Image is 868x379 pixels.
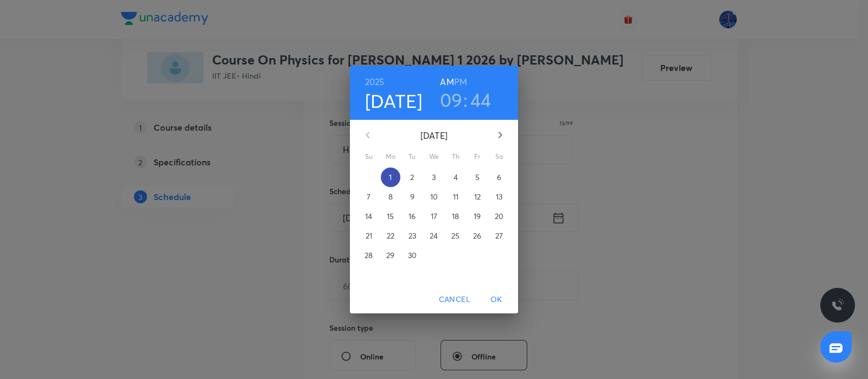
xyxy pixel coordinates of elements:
[424,226,444,246] button: 24
[424,207,444,226] button: 17
[489,187,509,207] button: 13
[424,151,444,162] span: We
[365,211,372,222] p: 14
[495,230,503,241] p: 27
[475,172,480,183] p: 5
[367,191,371,202] p: 7
[381,129,487,142] p: [DATE]
[446,187,465,207] button: 11
[439,293,470,306] span: Cancel
[387,211,394,222] p: 15
[489,207,509,226] button: 20
[468,168,487,187] button: 5
[473,230,481,241] p: 26
[381,207,400,226] button: 15
[424,168,444,187] button: 3
[409,230,416,241] p: 23
[432,172,436,183] p: 3
[408,250,417,261] p: 30
[453,191,458,202] p: 11
[381,168,400,187] button: 1
[463,88,468,111] h3: :
[359,226,379,246] button: 21
[479,290,514,310] button: OK
[496,191,502,202] p: 13
[431,211,437,222] p: 17
[497,172,501,183] p: 6
[446,151,465,162] span: Th
[410,172,414,183] p: 2
[440,88,463,111] button: 09
[489,168,509,187] button: 6
[470,88,492,111] button: 44
[386,250,394,261] p: 29
[468,207,487,226] button: 19
[389,172,392,183] p: 1
[430,230,438,241] p: 24
[430,191,438,202] p: 10
[388,191,393,202] p: 8
[446,226,465,246] button: 25
[483,293,509,306] span: OK
[381,246,400,265] button: 29
[359,207,379,226] button: 14
[409,211,416,222] p: 16
[489,151,509,162] span: Sa
[424,187,444,207] button: 10
[403,187,422,207] button: 9
[454,74,467,89] button: PM
[495,211,503,222] p: 20
[468,151,487,162] span: Fr
[381,187,400,207] button: 8
[366,230,372,241] p: 21
[489,226,509,246] button: 27
[454,172,458,183] p: 4
[451,230,459,241] p: 25
[359,151,379,162] span: Su
[468,187,487,207] button: 12
[381,226,400,246] button: 22
[410,191,414,202] p: 9
[365,250,373,261] p: 28
[452,211,459,222] p: 18
[403,246,422,265] button: 30
[440,74,454,89] button: AM
[387,230,394,241] p: 22
[359,246,379,265] button: 28
[365,74,385,89] button: 2025
[403,168,422,187] button: 2
[468,226,487,246] button: 26
[435,290,475,310] button: Cancel
[381,151,400,162] span: Mo
[446,168,465,187] button: 4
[359,187,379,207] button: 7
[474,211,481,222] p: 19
[403,151,422,162] span: Tu
[365,89,423,112] button: [DATE]
[474,191,481,202] p: 12
[403,207,422,226] button: 16
[446,207,465,226] button: 18
[403,226,422,246] button: 23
